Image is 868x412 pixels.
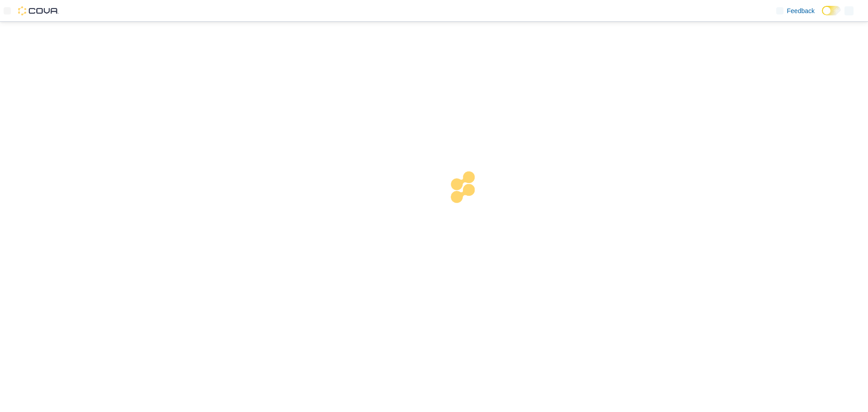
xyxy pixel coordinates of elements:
[18,6,59,15] img: Cova
[434,165,502,232] img: cova-loader
[822,6,841,15] input: Dark Mode
[787,6,815,15] span: Feedback
[773,2,818,20] a: Feedback
[822,15,822,16] span: Dark Mode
